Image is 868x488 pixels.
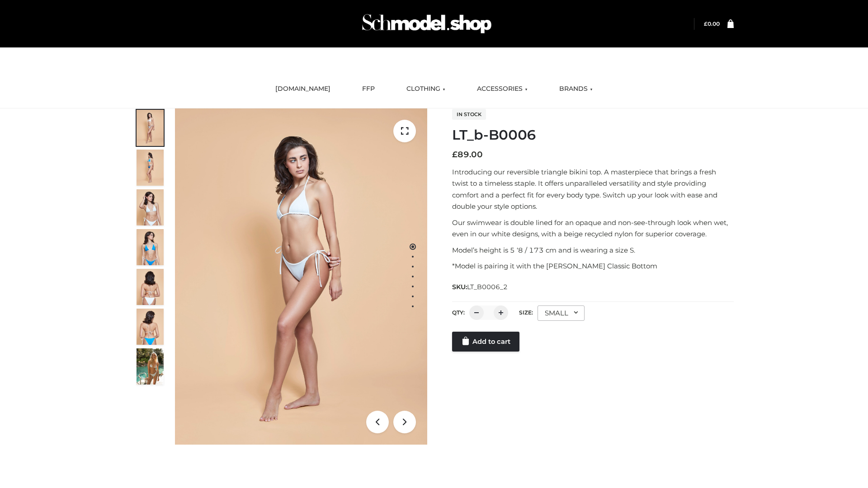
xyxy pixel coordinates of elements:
[452,260,734,272] p: *Model is pairing it with the [PERSON_NAME] Classic Bottom
[137,110,164,146] img: ArielClassicBikiniTop_CloudNine_AzureSky_OW114ECO_1-scaled.jpg
[452,127,734,143] h1: LT_b-B0006
[137,229,164,265] img: ArielClassicBikiniTop_CloudNine_AzureSky_OW114ECO_4-scaled.jpg
[452,309,465,316] label: QTY:
[175,108,427,445] img: LT_b-B0006
[538,305,585,321] div: SMALL
[452,150,483,160] bdi: 89.00
[359,6,495,42] img: Schmodel Admin 964
[355,79,382,99] a: FFP
[137,189,164,225] img: ArielClassicBikiniTop_CloudNine_AzureSky_OW114ECO_3-scaled.jpg
[704,20,708,27] span: £
[704,20,720,27] bdi: 0.00
[269,79,337,99] a: [DOMAIN_NAME]
[452,332,519,352] a: Add to cart
[452,150,458,160] span: £
[552,79,599,99] a: BRANDS
[137,309,164,345] img: ArielClassicBikiniTop_CloudNine_AzureSky_OW114ECO_8-scaled.jpg
[400,79,452,99] a: CLOTHING
[519,309,533,316] label: Size:
[137,150,164,186] img: ArielClassicBikiniTop_CloudNine_AzureSky_OW114ECO_2-scaled.jpg
[452,166,734,212] p: Introducing our reversible triangle bikini top. A masterpiece that brings a fresh twist to a time...
[467,283,508,291] span: LT_B0006_2
[452,109,486,120] span: In stock
[137,269,164,305] img: ArielClassicBikiniTop_CloudNine_AzureSky_OW114ECO_7-scaled.jpg
[452,282,509,292] span: SKU:
[704,20,720,27] a: £0.00
[137,348,164,385] img: Arieltop_CloudNine_AzureSky2.jpg
[452,217,734,240] p: Our swimwear is double lined for an opaque and non-see-through look when wet, even in our white d...
[470,79,534,99] a: ACCESSORIES
[452,244,734,256] p: Model’s height is 5 ‘8 / 173 cm and is wearing a size S.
